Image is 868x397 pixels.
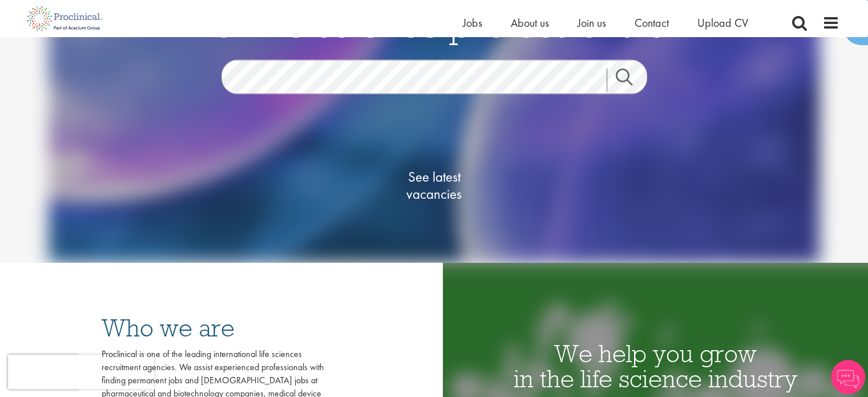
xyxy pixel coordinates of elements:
[635,15,669,30] a: Contact
[697,15,748,30] a: Upload CV
[102,315,324,340] h3: Who we are
[377,169,491,203] span: See latest vacancies
[463,15,482,30] a: Jobs
[8,355,154,389] iframe: reCAPTCHA
[377,123,491,248] a: See latestvacancies
[607,69,656,91] a: Job search submit button
[511,15,549,30] a: About us
[831,360,865,394] img: Chatbot
[578,15,606,30] a: Join us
